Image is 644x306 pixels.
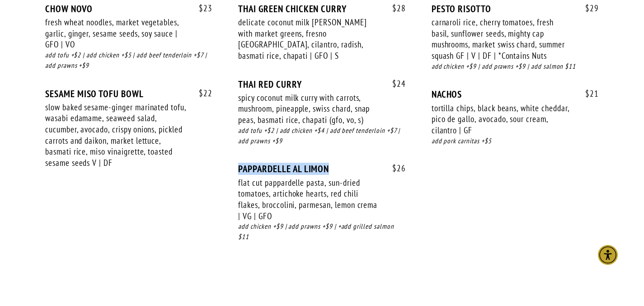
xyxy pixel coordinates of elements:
span: $ [199,88,203,99]
div: flat cut pappardelle pasta, sun-dried tomatoes, artichoke hearts, red chili flakes, broccolini, p... [238,177,380,222]
div: PESTO RISOTTO [432,3,599,14]
div: delicate coconut milk [PERSON_NAME] with market greens, fresno [GEOGRAPHIC_DATA], cilantro, radis... [238,17,380,61]
span: 24 [383,79,406,89]
div: add tofu +$2 | add chicken +$5 | add beef tenderloin +$7 | add prawns +$9 [45,50,212,71]
span: $ [392,163,397,174]
span: $ [392,78,397,89]
div: SESAME MISO TOFU BOWL [45,88,212,99]
div: PAPPARDELLE AL LIMON [238,163,405,174]
span: $ [392,3,397,14]
div: slow baked sesame-ginger marinated tofu, wasabi edamame, seaweed salad, cucumber, avocado, crispy... [45,102,187,169]
span: 23 [190,3,212,14]
div: add pork carnitas +$5 [432,136,599,146]
div: tortilla chips, black beans, white cheddar, pico de gallo, avocado, sour cream, cilantro | GF [432,103,573,136]
span: 28 [383,3,406,14]
div: add chicken +$9 | add prawns +$9 | +add grilled salmon $11 [238,221,405,242]
div: carnaroli rice, cherry tomatoes, fresh basil, sunflower seeds, mighty cap mushrooms, market swiss... [432,17,573,61]
span: $ [199,3,203,14]
div: fresh wheat noodles, market vegetables, garlic, ginger, sesame seeds, soy sauce | GFO | VO [45,17,187,50]
span: 21 [576,89,599,99]
div: spicy coconut milk curry with carrots, mushroom, pineapple, swiss chard, snap peas, basmati rice,... [238,92,380,126]
div: CHOW NOVO [45,3,212,14]
span: 22 [190,88,212,99]
div: add tofu +$2 | add chicken +$4 | add beef tenderloin +$7 | add prawns +$9 [238,126,405,146]
div: add chicken +$9 | add prawns +$9 | add salmon $11 [432,61,599,72]
span: 29 [576,3,599,14]
div: THAI GREEN CHICKEN CURRY [238,3,405,14]
div: NACHOS [432,89,599,100]
span: $ [585,3,590,14]
span: $ [585,88,590,99]
span: 26 [383,163,406,174]
div: THAI RED CURRY [238,79,405,90]
div: Accessibility Menu [598,245,618,265]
